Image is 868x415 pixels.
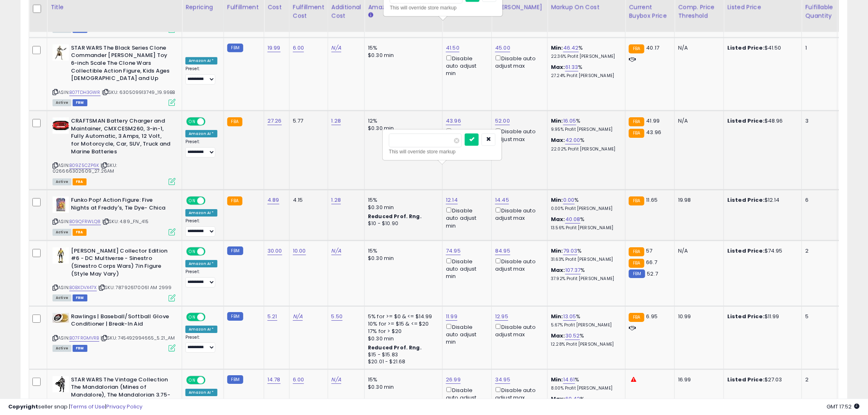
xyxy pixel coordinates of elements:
[53,247,176,301] div: ASIN:
[551,117,563,125] b: Min:
[629,44,644,53] small: FBA
[805,3,834,20] div: Fulfillable Quantity
[551,196,619,212] div: %
[565,332,580,340] a: 30.52
[69,89,101,96] a: B07TDH3GWR
[446,44,459,52] a: 41.50
[185,218,217,237] div: Preset:
[805,313,831,320] div: 5
[53,345,71,352] span: All listings currently available for purchase on Amazon
[551,64,619,79] div: %
[495,206,541,222] div: Disable auto adjust max
[73,294,87,301] span: FBM
[727,247,795,255] div: $74.95
[50,3,178,11] div: Title
[495,54,541,70] div: Disable auto adjust max
[495,385,541,401] div: Disable auto adjust max
[331,376,341,384] a: N/A
[368,351,436,358] div: $15 - $15.83
[446,257,485,280] div: Disable auto adjust min
[71,376,171,408] b: STAR WARS The Vintage Collection The Mandalorian (Mines of Mandalore), The Mandalorian 3.75-Inch ...
[551,247,563,255] b: Min:
[646,128,662,136] span: 43.96
[727,117,765,125] b: Listed Price:
[293,376,304,384] a: 6.00
[805,117,831,125] div: 3
[185,130,217,137] div: Amazon AI *
[629,313,644,322] small: FBA
[551,312,563,320] b: Min:
[53,117,69,134] img: 41VxJJ9e4KL._SL40_.jpg
[629,269,645,278] small: FBM
[446,54,485,77] div: Disable auto adjust min
[551,3,622,11] div: Markup on Cost
[71,117,171,157] b: CRAFTSMAN Battery Charger and Maintainer, CMXCESM260, 3-in-1, Fully Automatic, 3 Amps, 12 Volt, f...
[98,284,172,291] span: | SKU: 787926170061 AM 2999
[368,125,436,132] div: $0.30 min
[185,139,217,157] div: Preset:
[551,376,563,383] b: Min:
[368,52,436,59] div: $0.30 min
[646,247,653,255] span: 57
[551,136,565,144] b: Max:
[106,403,142,410] a: Privacy Policy
[678,117,717,125] div: N/A
[551,225,619,231] p: 13.56% Profit [PERSON_NAME]
[446,247,461,255] a: 74.95
[446,127,485,150] div: Disable auto adjust min
[446,322,485,346] div: Disable auto adjust min
[53,313,69,323] img: 41UHSW5S23L._SL40_.jpg
[227,375,243,384] small: FBM
[646,196,658,204] span: 11.65
[293,196,322,204] div: 4.15
[551,206,619,212] p: 0.00% Profit [PERSON_NAME]
[727,3,798,11] div: Listed Price
[368,328,436,335] div: 17% for > $20
[69,162,99,169] a: B09Z5CZP6K
[53,247,69,264] img: 41UNGtWUsaL._SL40_.jpg
[551,63,565,71] b: Max:
[565,215,580,223] a: 40.08
[331,312,343,321] a: 5.50
[805,376,831,383] div: 2
[368,383,436,391] div: $0.30 min
[565,63,578,71] a: 61.33
[646,258,658,266] span: 66.7
[368,358,436,365] div: $20.01 - $21.68
[495,257,541,273] div: Disable auto adjust max
[185,66,217,84] div: Preset:
[495,376,510,384] a: 34.95
[70,403,105,410] a: Terms of Use
[368,335,436,342] div: $0.30 min
[629,129,644,138] small: FBA
[185,335,217,353] div: Preset:
[73,99,87,106] span: FBM
[647,270,658,278] span: 52.7
[73,229,87,236] span: FBA
[185,260,217,267] div: Amazon AI *
[185,389,217,396] div: Amazon AI *
[629,3,671,20] div: Current Buybox Price
[187,197,197,204] span: ON
[629,247,644,256] small: FBA
[678,44,717,52] div: N/A
[204,376,217,383] span: OFF
[227,3,260,11] div: Fulfillment
[293,312,303,321] a: N/A
[267,247,282,255] a: 30.00
[495,196,509,204] a: 14.45
[563,44,579,52] a: 46.42
[727,312,765,320] b: Listed Price:
[678,247,717,255] div: N/A
[563,312,576,321] a: 13.05
[446,196,458,204] a: 12.14
[727,376,795,383] div: $27.03
[727,376,765,383] b: Listed Price:
[53,44,176,105] div: ASIN:
[446,312,457,321] a: 11.99
[551,342,619,347] p: 12.28% Profit [PERSON_NAME]
[187,248,197,255] span: ON
[53,313,176,351] div: ASIN:
[227,246,243,255] small: FBM
[368,11,373,19] small: Amazon Fees.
